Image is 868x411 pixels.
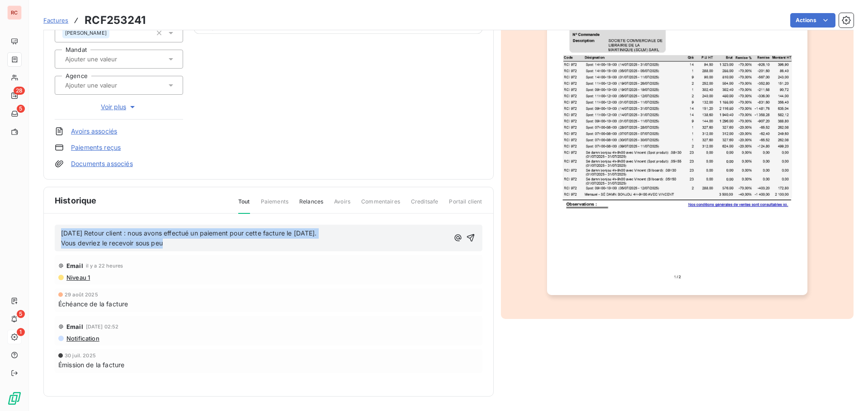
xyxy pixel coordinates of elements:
[17,310,25,318] span: 5
[71,159,133,168] a: Documents associés
[58,360,124,369] span: Émission de la facture
[64,81,155,89] input: Ajouter une valeur
[449,198,482,213] span: Portail client
[790,13,835,28] button: Actions
[43,17,68,24] span: Factures
[55,194,97,207] span: Historique
[7,5,22,20] div: RC
[65,30,107,36] span: [PERSON_NAME]
[61,239,163,247] span: Vous devriez le recevoir sous peu
[71,143,121,152] a: Paiements reçus
[61,229,317,237] span: [DATE] Retour client : nous avons effectué un paiement pour cette facture le [DATE].
[43,16,68,25] a: Factures
[299,198,323,213] span: Relances
[65,353,96,358] span: 30 juil. 2025
[55,102,183,112] button: Voir plus
[261,198,288,213] span: Paiements
[86,263,123,268] span: il y a 22 heures
[411,198,439,213] span: Creditsafe
[361,198,400,213] span: Commentaires
[66,262,83,269] span: Email
[14,87,25,95] span: 28
[64,55,155,63] input: Ajouter une valeur
[837,380,859,402] iframe: Intercom live chat
[17,328,25,336] span: 1
[65,292,98,297] span: 29 août 2025
[101,102,137,111] span: Voir plus
[85,12,146,28] h3: RCF253241
[238,198,250,214] span: Tout
[7,391,22,406] img: Logo LeanPay
[66,323,83,330] span: Email
[66,274,90,281] span: Niveau 1
[17,105,25,113] span: 5
[86,324,119,329] span: [DATE] 02:52
[334,198,350,213] span: Avoirs
[58,299,128,309] span: Échéance de la facture
[71,127,117,136] a: Avoirs associés
[66,335,99,342] span: Notification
